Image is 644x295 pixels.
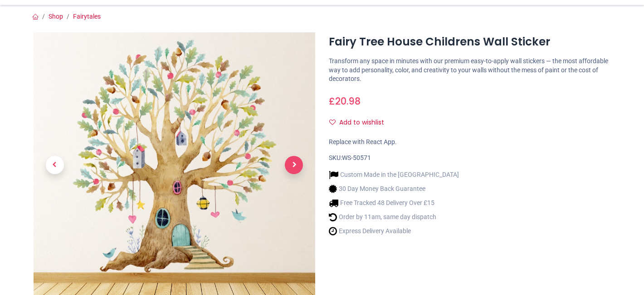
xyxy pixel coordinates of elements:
[335,95,361,108] span: 20.98
[273,72,315,258] a: Next
[329,119,336,125] i: Add to wishlist
[285,156,303,174] span: Next
[329,154,610,163] div: SKU:
[329,115,392,130] button: Add to wishlistAdd to wishlist
[329,170,459,180] li: Custom Made in the [GEOGRAPHIC_DATA]
[329,34,610,50] h1: Fairy Tree House Childrens Wall Sticker
[329,184,459,194] li: 30 Day Money Back Guarantee
[73,13,101,20] a: Fairytales
[329,95,361,108] span: £
[329,57,610,84] p: Transform any space in minutes with our premium easy-to-apply wall stickers — the most affordable...
[46,156,64,174] span: Previous
[342,154,371,161] span: WS-50571
[34,72,76,258] a: Previous
[49,13,63,20] a: Shop
[329,198,459,208] li: Free Tracked 48 Delivery Over £15
[329,212,459,222] li: Order by 11am, same day dispatch
[329,226,459,236] li: Express Delivery Available
[329,138,610,147] div: Replace with React App.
